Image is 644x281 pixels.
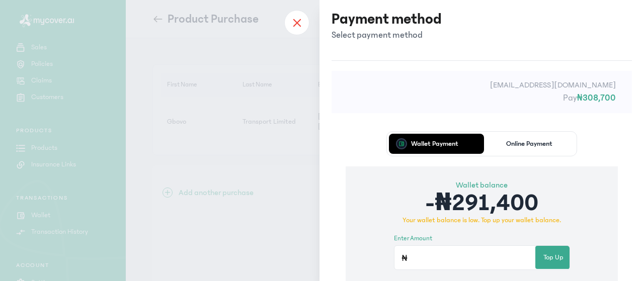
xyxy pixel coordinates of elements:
[348,91,616,105] p: Pay
[411,140,458,147] p: Wallet Payment
[348,79,616,91] p: [EMAIL_ADDRESS][DOMAIN_NAME]
[394,234,432,244] label: Enter amount
[332,10,442,28] h3: Payment method
[484,134,575,154] button: Online Payment
[389,134,480,154] button: Wallet Payment
[506,140,552,147] p: Online Payment
[332,28,442,42] p: Select payment method
[394,179,570,191] p: Wallet balance
[577,93,616,103] span: ₦308,700
[394,215,570,226] p: Your wallet balance is low. Top up your wallet balance.
[543,252,563,263] span: Top Up
[394,191,570,215] p: -₦291,400
[535,246,572,269] button: Top Up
